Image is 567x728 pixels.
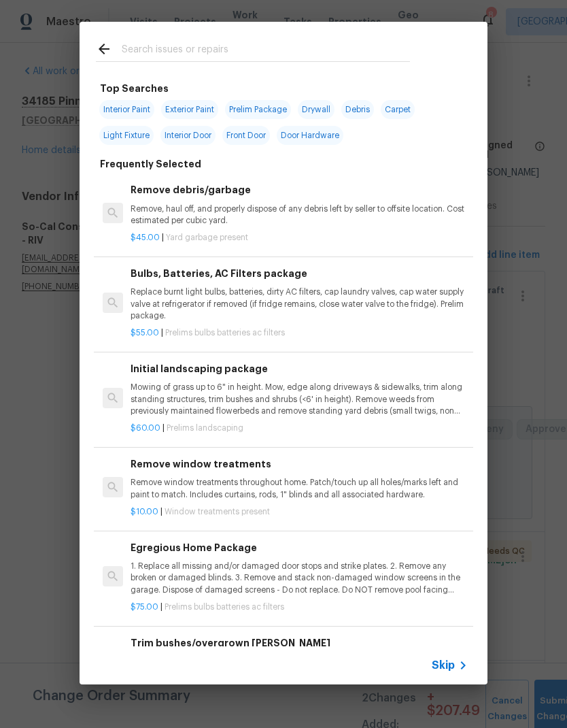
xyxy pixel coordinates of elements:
span: $10.00 [131,508,158,516]
span: $45.00 [131,233,160,242]
p: | [131,232,468,244]
span: Debris [341,100,374,119]
span: Skip [432,659,455,672]
span: Prelims bulbs batteries ac filters [165,603,284,611]
span: Carpet [381,100,415,119]
p: Remove window treatments throughout home. Patch/touch up all holes/marks left and paint to match.... [131,477,468,500]
h6: Top Searches [100,81,169,96]
span: Front Door [222,126,270,145]
span: Window treatments present [165,508,270,516]
span: Exterior Paint [161,100,218,119]
span: Interior Paint [99,100,154,119]
p: | [131,601,468,613]
p: Mowing of grass up to 6" in height. Mow, edge along driveways & sidewalks, trim along standing st... [131,382,468,416]
span: Light Fixture [99,126,154,145]
h6: Bulbs, Batteries, AC Filters package [131,266,468,281]
span: Prelims bulbs batteries ac filters [165,329,285,337]
span: Door Hardware [277,126,343,145]
input: Search issues or repairs [122,41,410,61]
p: Replace burnt light bulbs, batteries, dirty AC filters, cap laundry valves, cap water supply valv... [131,286,468,321]
span: Interior Door [160,126,216,145]
p: | [131,506,468,518]
h6: Trim bushes/overgrown [PERSON_NAME] [131,635,468,650]
span: Prelims landscaping [167,424,243,432]
span: $55.00 [131,329,159,337]
span: $60.00 [131,424,160,432]
h6: Frequently Selected [100,156,201,171]
span: Yard garbage present [166,233,248,242]
span: Prelim Package [225,100,291,119]
h6: Egregious Home Package [131,540,468,555]
h6: Initial landscaping package [131,361,468,376]
p: | [131,423,468,434]
span: $75.00 [131,603,158,611]
p: | [131,327,468,339]
p: Remove, haul off, and properly dispose of any debris left by seller to offsite location. Cost est... [131,203,468,227]
h6: Remove window treatments [131,457,468,471]
h6: Remove debris/garbage [131,182,468,197]
p: 1. Replace all missing and/or damaged door stops and strike plates. 2. Remove any broken or damag... [131,561,468,595]
span: Drywall [298,100,334,119]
